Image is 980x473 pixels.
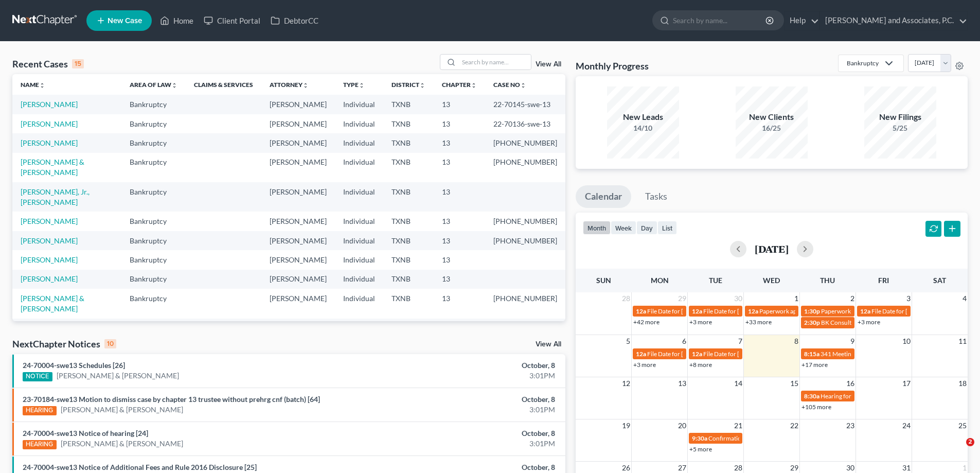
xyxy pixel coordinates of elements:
[384,462,555,472] div: October, 8
[536,61,561,68] a: View All
[733,377,743,390] span: 14
[335,114,383,133] td: Individual
[933,276,946,285] span: Sat
[901,419,912,432] span: 24
[335,250,383,269] td: Individual
[733,292,743,305] span: 30
[576,60,649,72] h3: Monthly Progress
[901,377,912,390] span: 17
[434,153,485,182] td: 13
[261,153,335,182] td: [PERSON_NAME]
[763,276,780,285] span: Wed
[442,81,477,89] a: Chapterunfold_more
[692,307,702,315] span: 12a
[793,292,799,305] span: 1
[681,335,687,347] span: 6
[736,123,808,133] div: 16/25
[737,335,743,347] span: 7
[121,133,186,152] td: Bankruptcy
[520,82,526,89] i: unfold_more
[820,276,835,285] span: Thu
[957,335,968,347] span: 11
[485,133,565,152] td: [PHONE_NUMBER]
[611,221,636,235] button: week
[121,231,186,250] td: Bankruptcy
[57,371,179,381] a: [PERSON_NAME] & [PERSON_NAME]
[708,434,825,442] span: Confirmation hearing for [PERSON_NAME]
[302,82,309,89] i: unfold_more
[849,292,856,305] span: 2
[703,350,848,358] span: File Date for [PERSON_NAME][GEOGRAPHIC_DATA]
[121,212,186,231] td: Bankruptcy
[625,335,631,347] span: 5
[434,231,485,250] td: 13
[471,82,477,89] i: unfold_more
[621,419,631,432] span: 19
[384,439,555,449] div: 3:01PM
[12,338,116,350] div: NextChapter Notices
[789,377,799,390] span: 15
[21,138,78,147] a: [PERSON_NAME]
[905,292,912,305] span: 3
[23,395,320,404] a: 23-70184-swe13 Motion to dismiss case by chapter 13 trustee without prehrg cnf (batch) [64]
[21,294,84,313] a: [PERSON_NAME] & [PERSON_NAME]
[130,81,177,89] a: Area of Lawunfold_more
[335,153,383,182] td: Individual
[755,243,789,254] h2: [DATE]
[745,318,772,326] a: +33 more
[23,406,57,415] div: HEARING
[657,221,677,235] button: list
[748,307,758,315] span: 12a
[261,182,335,212] td: [PERSON_NAME]
[383,133,434,152] td: TXNB
[383,250,434,269] td: TXNB
[607,123,679,133] div: 14/10
[621,292,631,305] span: 28
[419,82,425,89] i: unfold_more
[335,182,383,212] td: Individual
[821,392,901,400] span: Hearing for [PERSON_NAME]
[21,255,78,264] a: [PERSON_NAME]
[789,419,799,432] span: 22
[945,438,970,463] iframe: Intercom live chat
[633,361,656,369] a: +3 more
[677,419,687,432] span: 20
[485,231,565,250] td: [PHONE_NUMBER]
[384,428,555,439] div: October, 8
[61,405,183,415] a: [PERSON_NAME] & [PERSON_NAME]
[689,445,712,453] a: +5 more
[261,133,335,152] td: [PERSON_NAME]
[434,250,485,269] td: 13
[736,111,808,123] div: New Clients
[155,11,199,30] a: Home
[384,360,555,371] div: October, 8
[335,319,383,348] td: Individual
[689,361,712,369] a: +8 more
[493,81,526,89] a: Case Nounfold_more
[335,289,383,318] td: Individual
[121,250,186,269] td: Bankruptcy
[121,153,186,182] td: Bankruptcy
[459,55,531,69] input: Search by name...
[434,289,485,318] td: 13
[689,318,712,326] a: +3 more
[121,319,186,348] td: Bankruptcy
[383,319,434,348] td: TXNB
[265,11,324,30] a: DebtorCC
[864,123,936,133] div: 5/25
[23,440,57,449] div: HEARING
[434,319,485,348] td: 13
[703,307,840,315] span: File Date for [PERSON_NAME] & [PERSON_NAME]
[261,95,335,114] td: [PERSON_NAME]
[709,276,722,285] span: Tue
[485,319,565,348] td: [PHONE_NUMBER]
[434,270,485,289] td: 13
[383,212,434,231] td: TXNB
[104,339,116,348] div: 10
[21,217,78,225] a: [PERSON_NAME]
[821,350,913,358] span: 341 Meeting for [PERSON_NAME]
[21,274,78,283] a: [PERSON_NAME]
[21,81,45,89] a: Nameunfold_more
[636,307,646,315] span: 12a
[692,350,702,358] span: 12a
